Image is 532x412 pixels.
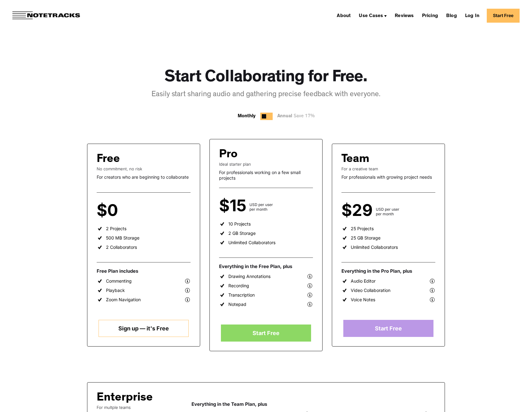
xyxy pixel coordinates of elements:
div: For professionals working on a few small projects [219,170,313,181]
div: Use Cases [356,11,389,20]
div: USD per user per month [249,202,273,212]
span: Save 17% [292,114,315,119]
div: Notepad [228,302,246,307]
div: USD per user per month [376,207,399,216]
div: Pro [219,149,238,162]
div: For creators who are beginning to collaborate [97,174,191,180]
div: Transcription [228,292,255,298]
div: 2 Projects [106,226,126,231]
div: Audio Editor [351,278,376,284]
div: Drawing Annotations [228,274,270,279]
div: 2 GB Storage [228,231,256,236]
div: Everything in the Pro Plan, plus [341,268,435,274]
a: Pricing [420,11,441,20]
div: Ideal starter plan [219,162,313,167]
div: Monthly [238,113,256,120]
div: Unlimited Collaborators [351,244,398,250]
a: Start Free [343,320,433,337]
a: Reviews [392,11,416,20]
div: For professionals with growing project needs [341,174,435,180]
div: Zoom Navigation [106,297,141,302]
div: No commitment, no risk [97,166,191,171]
div: 25 Projects [351,226,374,231]
a: Log In [463,11,482,20]
div: $29 [341,205,376,216]
div: 2 Collaborators [106,244,137,250]
div: For a creative team [341,166,435,171]
div: Everything in the Free Plan, plus [219,263,313,270]
a: About [334,11,353,20]
div: Use Cases [359,14,383,19]
div: Free Plan includes [97,268,191,274]
div: 500 MB Storage [106,235,139,241]
div: 10 Projects [228,221,251,227]
div: Everything in the Team Plan, plus [191,401,435,407]
div: Commenting [106,278,132,284]
div: Unlimited Collaborators [228,240,275,245]
div: $15 [219,200,249,212]
div: Team [341,153,369,166]
div: Video Collaboration [351,288,390,293]
div: per user per month [121,207,139,216]
a: Start Free [221,325,311,342]
div: Easily start sharing audio and gathering precise feedback with everyone. [152,90,380,100]
div: Enterprise [97,392,176,405]
div: Playback [106,288,125,293]
div: Recording [228,283,249,289]
div: Annual [277,113,318,120]
div: Free [97,153,120,166]
a: Sign up — it's Free [99,320,188,337]
h1: Start Collaborating for Free. [165,68,367,88]
a: Start Free [487,9,520,23]
div: For multple teams [97,405,179,410]
div: Voice Notes [351,297,375,302]
div: 25 GB Storage [351,235,380,241]
div: $0 [97,205,121,216]
a: Blog [444,11,459,20]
